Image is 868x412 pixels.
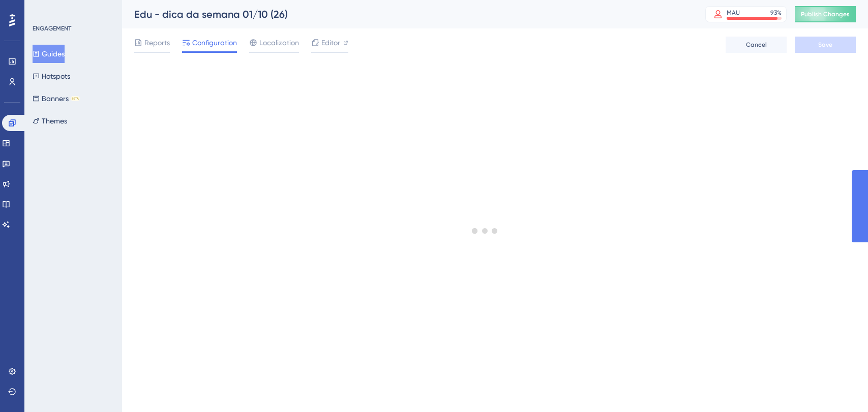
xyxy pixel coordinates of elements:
button: Cancel [726,37,787,53]
button: Themes [33,112,67,130]
span: Publish Changes [801,10,850,18]
span: Localization [259,37,299,49]
div: Edu - dica da semana 01/10 (26) [134,7,680,21]
span: Save [818,41,832,49]
button: Publish Changes [795,6,856,22]
span: Editor [321,37,340,49]
iframe: UserGuiding AI Assistant Launcher [825,372,856,402]
div: BETA [71,96,80,101]
span: Configuration [192,37,237,49]
div: ENGAGEMENT [33,24,71,33]
button: Save [795,37,856,53]
span: Reports [144,37,170,49]
div: MAU [727,9,740,17]
button: Hotspots [33,67,70,85]
button: Guides [33,45,65,63]
button: BannersBETA [33,89,80,108]
span: Cancel [746,41,767,49]
div: 93 % [770,9,782,17]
